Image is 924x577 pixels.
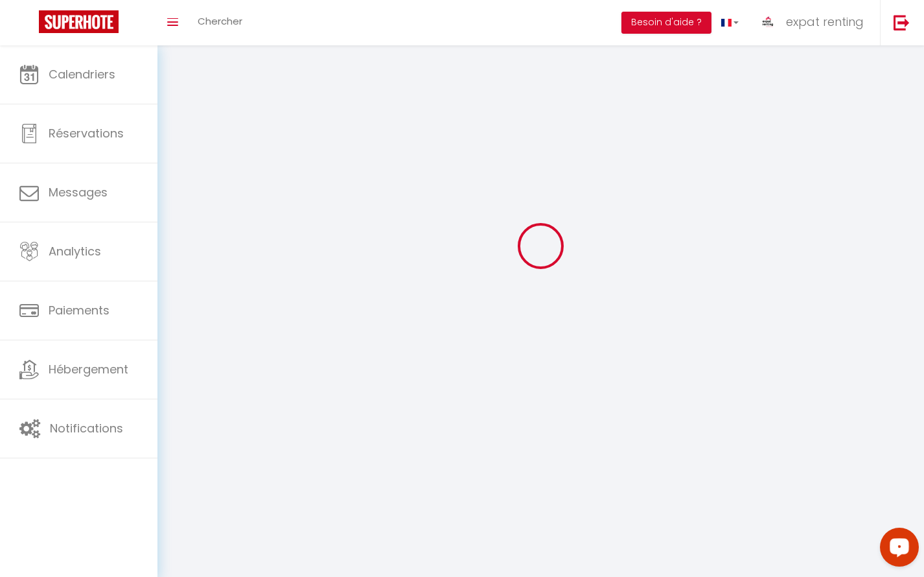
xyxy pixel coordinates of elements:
[49,66,115,82] span: Calendriers
[49,302,110,318] span: Paiements
[198,14,242,28] span: Chercher
[49,361,128,377] span: Hébergement
[894,14,910,30] img: logout
[49,125,124,141] span: Réservations
[50,420,123,436] span: Notifications
[870,523,924,577] iframe: LiveChat chat widget
[49,243,101,259] span: Analytics
[49,184,108,200] span: Messages
[39,10,119,33] img: Super Booking
[758,12,778,32] img: ...
[786,14,864,30] span: expat renting
[621,12,711,34] button: Besoin d'aide ?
